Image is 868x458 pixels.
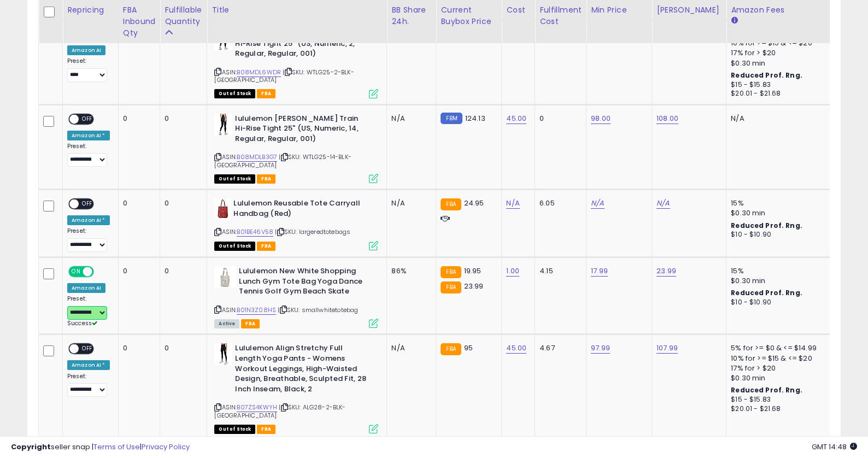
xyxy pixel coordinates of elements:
[239,266,372,300] b: Lululemon New White Shopping Lunch Gym Tote Bag Yoga Dance Tennis Golf Gym Beach Skate
[731,208,822,218] div: $0.30 min
[506,198,519,209] a: N/A
[731,80,822,90] div: $15 - $15.83
[591,266,608,277] a: 17.99
[237,227,273,237] a: B01BE46V58
[257,242,275,251] span: FBA
[441,281,461,293] small: FBA
[539,198,578,208] div: 6.05
[67,215,110,225] div: Amazon AI *
[656,343,678,354] a: 107.99
[465,113,485,124] span: 124.13
[142,442,190,452] a: Privacy Policy
[67,45,105,55] div: Amazon AI
[241,319,260,328] span: FBA
[165,343,198,353] div: 0
[214,68,354,84] span: | SKU: WTLG25-2-BLK-[GEOGRAPHIC_DATA]
[731,4,825,15] div: Amazon Fees
[731,48,822,58] div: 17% for > $20
[731,198,822,208] div: 15%
[506,113,526,124] a: 45.00
[69,267,83,277] span: ON
[165,266,198,276] div: 0
[731,71,802,80] b: Reduced Prof. Rng.
[93,442,140,452] a: Terms of Use
[441,113,462,124] small: FBM
[731,343,822,353] div: 5% for >= $0 & <= $14.99
[123,343,152,353] div: 0
[731,395,822,404] div: $15 - $15.83
[165,198,198,208] div: 0
[441,266,461,278] small: FBA
[214,343,232,365] img: 31K0tWND35L._SL40_.jpg
[123,266,152,276] div: 0
[79,344,96,354] span: OFF
[391,266,427,276] div: 86%
[812,442,857,452] span: 2025-09-6 14:48 GMT
[79,199,96,209] span: OFF
[123,198,152,208] div: 0
[123,114,152,124] div: 0
[67,227,110,252] div: Preset:
[67,143,110,167] div: Preset:
[214,266,378,327] div: ASIN:
[656,266,676,277] a: 23.99
[123,4,156,38] div: FBA inbound Qty
[731,363,822,373] div: 17% for > $20
[278,306,358,314] span: | SKU: smallwhitetotebag
[731,58,822,68] div: $0.30 min
[67,283,105,293] div: Amazon AI
[237,403,277,412] a: B07ZS4KWYH
[233,198,366,221] b: Lululemon Reusable Tote Carryall Handbag (Red)
[731,276,822,286] div: $0.30 min
[237,306,276,315] a: B01N3Z08HS
[731,354,822,363] div: 10% for >= $15 & <= $20
[441,4,497,27] div: Current Buybox Price
[731,298,822,307] div: $10 - $10.90
[506,343,526,354] a: 45.00
[391,4,431,27] div: BB Share 24h.
[441,343,461,355] small: FBA
[11,442,190,453] div: seller snap | |
[539,343,578,353] div: 4.67
[214,28,378,97] div: ASIN:
[656,4,722,15] div: [PERSON_NAME]
[731,385,802,395] b: Reduced Prof. Rng.
[731,404,822,414] div: $20.01 - $21.68
[235,114,368,147] b: lululemon [PERSON_NAME] Train Hi-Rise Tight 25" (US, Numeric, 14, Regular, Regular, 001)
[214,114,378,183] div: ASIN:
[464,281,484,291] span: 23.99
[731,266,822,276] div: 15%
[214,152,351,169] span: | SKU: WTLG25-14-BLK-[GEOGRAPHIC_DATA]
[214,174,255,184] span: All listings that are currently out of stock and unavailable for purchase on Amazon
[464,266,482,276] span: 19.95
[257,174,275,184] span: FBA
[67,131,110,140] div: Amazon AI *
[67,360,110,370] div: Amazon AI *
[212,4,382,15] div: Title
[257,89,275,98] span: FBA
[539,4,582,27] div: Fulfillment Cost
[506,4,530,15] div: Cost
[391,198,427,208] div: N/A
[731,373,822,383] div: $0.30 min
[275,227,350,236] span: | SKU: largeredtotebags
[506,266,519,277] a: 1.00
[257,425,275,434] span: FBA
[214,403,345,419] span: | SKU: ALG28-2-BLK-[GEOGRAPHIC_DATA]
[214,266,236,288] img: 31Yd0oAH4JL._SL40_.jpg
[214,114,232,136] img: 31lx4JaHA+L._SL40_.jpg
[731,15,737,25] small: Amazon Fees.
[214,198,378,249] div: ASIN:
[591,198,604,209] a: N/A
[591,343,610,354] a: 97.99
[67,57,110,82] div: Preset:
[235,343,368,397] b: Lululemon Align Stretchy Full Length Yoga Pants - Womens Workout Leggings, High-Waisted Design, B...
[67,4,114,15] div: Repricing
[11,442,51,452] strong: Copyright
[391,114,427,124] div: N/A
[214,198,231,220] img: 31+xdPGXiQL._SL40_.jpg
[731,230,822,239] div: $10 - $10.90
[731,38,822,48] div: 10% for >= $15 & <= $20
[441,198,461,210] small: FBA
[539,114,578,124] div: 0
